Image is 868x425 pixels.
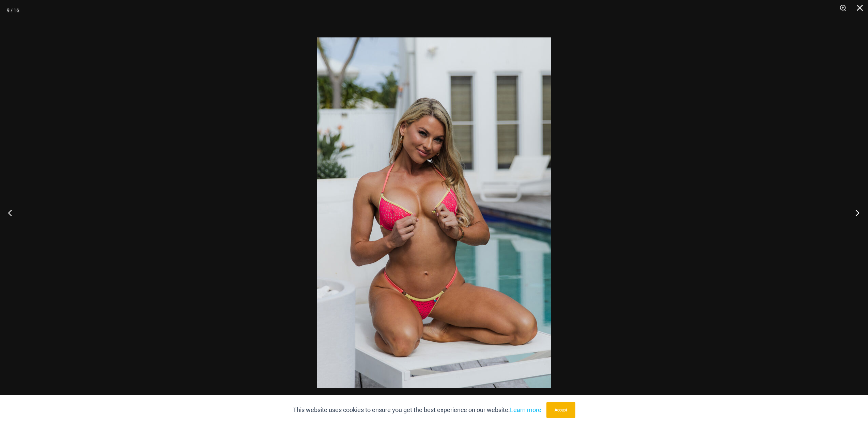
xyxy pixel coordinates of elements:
[317,37,551,388] img: Bubble Mesh Highlight Pink 323 Top 469 Thong 05
[293,405,541,415] p: This website uses cookies to ensure you get the best experience on our website.
[546,402,575,418] button: Accept
[842,196,868,230] button: Next
[510,406,541,413] a: Learn more
[7,5,19,15] div: 9 / 16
